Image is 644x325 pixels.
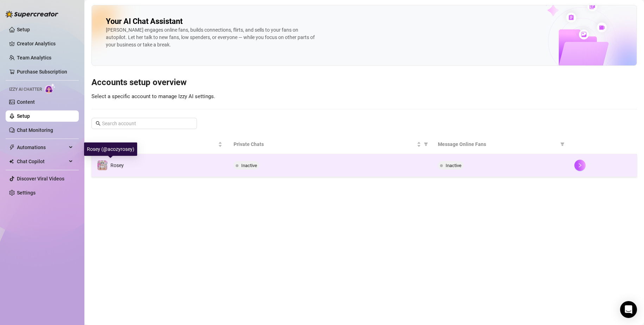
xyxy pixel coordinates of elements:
span: Rosey [110,162,124,168]
a: Purchase Subscription [17,69,67,75]
span: Izzy AI Chatter [9,86,42,93]
a: Setup [17,113,30,119]
span: Message Online Fans [438,140,557,148]
img: AI Chatter [45,83,56,94]
input: Search account [102,120,187,127]
span: filter [559,139,566,149]
a: Chat Monitoring [17,127,53,133]
span: Inactive [241,163,257,168]
span: right [578,163,582,168]
span: Select a specific account to manage Izzy AI settings. [91,93,215,100]
a: Discover Viral Videos [17,176,64,181]
a: Settings [17,190,36,196]
span: search [96,121,101,126]
span: thunderbolt [9,145,15,150]
span: filter [422,139,429,149]
span: Chat Copilot [17,156,67,167]
h2: Your AI Chat Assistant [106,17,183,26]
span: filter [424,142,428,146]
button: right [574,160,586,171]
div: Rosey (@acozyrosey) [84,142,137,156]
img: logo-BBDzfeDw.svg [6,11,58,18]
a: Creator Analytics [17,38,73,49]
img: Chat Copilot [9,159,14,164]
h3: Accounts setup overview [91,77,637,88]
a: Team Analytics [17,55,51,60]
th: Name [91,135,228,154]
span: Private Chats [234,140,416,148]
span: Name [97,140,217,148]
span: filter [560,142,565,146]
img: Rosey [97,160,107,170]
a: Setup [17,27,30,32]
a: Content [17,99,35,105]
th: Private Chats [228,135,433,154]
span: Automations [17,142,67,153]
span: Inactive [446,163,461,168]
div: [PERSON_NAME] engages online fans, builds connections, flirts, and sells to your fans on autopilo... [106,26,317,49]
div: Open Intercom Messenger [620,301,637,318]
